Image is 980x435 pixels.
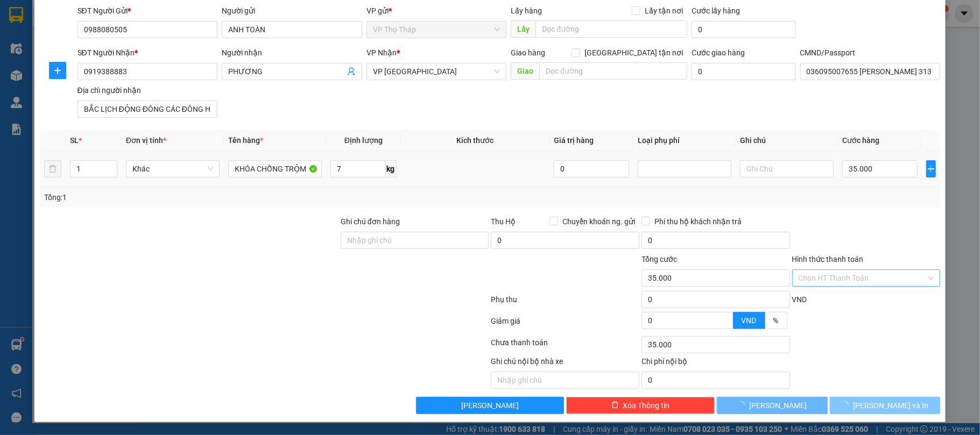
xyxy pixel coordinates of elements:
span: Lấy hàng [511,6,542,15]
span: Cước hàng [842,136,879,145]
span: Giá trị hàng [554,136,594,145]
span: Giao hàng [511,48,545,57]
div: Người gửi [222,5,362,17]
input: Địa chỉ của người nhận [77,101,218,118]
div: Người nhận [222,47,362,59]
input: Dọc đường [539,62,687,80]
span: Kích thước [456,136,493,145]
img: logo.jpg [13,13,67,67]
span: Chuyển khoản ng. gửi [558,216,639,227]
div: SĐT Người Gửi [77,5,218,17]
span: loading [737,401,749,409]
label: Ghi chú đơn hàng [341,217,400,226]
div: Giảm giá [490,315,640,334]
button: deleteXóa Thông tin [566,397,715,414]
span: [GEOGRAPHIC_DATA] tận nơi [580,47,687,59]
label: Cước giao hàng [692,48,745,57]
span: user-add [347,67,356,76]
span: [PERSON_NAME] [749,400,807,411]
button: [PERSON_NAME] và In [830,397,941,414]
input: 0 [554,160,629,177]
input: Ghi chú đơn hàng [341,232,489,249]
th: Ghi chú [736,130,838,151]
div: Tổng: 1 [44,191,379,203]
div: Chưa thanh toán [490,337,640,355]
span: Định lượng [344,136,383,145]
span: VND [742,316,757,325]
button: [PERSON_NAME] [416,397,565,414]
input: Dọc đường [535,20,687,38]
input: Cước lấy hàng [692,21,795,38]
span: [PERSON_NAME] và In [853,400,928,411]
b: GỬI : VP Thọ Tháp [13,78,135,96]
span: plus [927,165,936,173]
div: Địa chỉ người nhận [77,84,218,96]
span: Phí thu hộ khách nhận trả [650,216,746,227]
span: VP Thọ Tháp [373,22,500,38]
div: CMND/Passport [800,47,941,59]
span: % [773,316,779,325]
li: Số 10 ngõ 15 Ngọc Hồi, Q.[PERSON_NAME], [GEOGRAPHIC_DATA] [101,26,450,40]
span: Lấy tận nơi [640,5,687,17]
label: Hình thức thanh toán [792,255,864,263]
div: Phụ thu [490,294,640,312]
span: plus [50,66,66,75]
li: Hotline: 19001155 [101,40,450,53]
span: Thu Hộ [491,217,516,226]
span: Lấy [511,20,535,38]
div: SĐT Người Nhận [77,47,218,59]
span: SL [70,136,79,145]
span: VND [792,295,807,304]
input: Nhập ghi chú [491,372,639,389]
label: Cước lấy hàng [692,6,740,15]
span: [PERSON_NAME] [461,400,519,411]
div: Ghi chú nội bộ nhà xe [491,355,639,372]
span: Tên hàng [228,136,263,145]
span: delete [611,401,619,410]
input: Ghi Chú [740,160,834,177]
span: Đơn vị tính [126,136,166,145]
button: plus [49,62,66,79]
span: kg [386,160,397,177]
div: VP gửi [366,5,507,17]
span: Khác [132,161,213,177]
button: plus [926,160,936,177]
th: Loại phụ phí [633,130,736,151]
span: Tổng cước [641,255,677,263]
input: VD: Bàn, Ghế [228,160,322,177]
span: Giao [511,62,539,80]
span: VP Nam Định [373,63,500,80]
span: Xóa Thông tin [623,400,670,411]
input: Cước giao hàng [692,63,795,80]
span: VP Nhận [366,48,397,57]
button: [PERSON_NAME] [717,397,828,414]
button: delete [44,160,61,177]
span: loading [841,401,853,409]
div: Chi phí nội bộ [641,355,790,372]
